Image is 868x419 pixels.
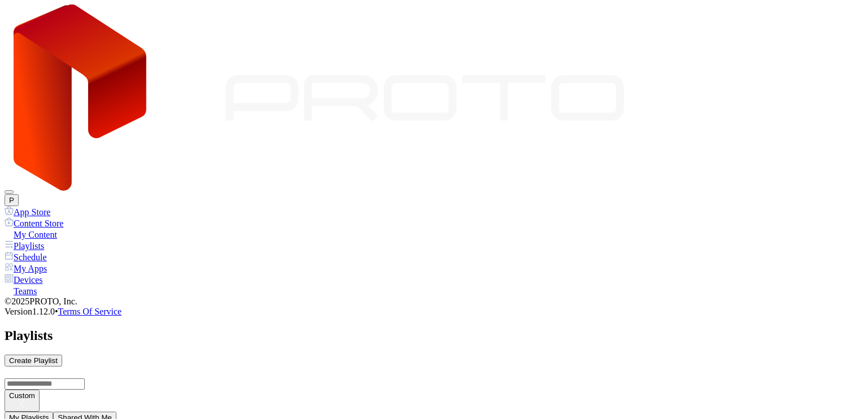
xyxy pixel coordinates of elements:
h2: Playlists [5,328,863,343]
a: Teams [5,285,863,296]
a: App Store [5,206,863,217]
button: P [5,194,19,206]
button: Custom [5,390,40,412]
a: My Content [5,229,863,240]
span: Version 1.12.0 • [5,307,58,316]
a: Content Store [5,217,863,229]
div: Create Playlist [9,356,58,365]
a: Terms Of Service [58,307,122,316]
button: Create Playlist [5,355,62,366]
a: My Apps [5,263,863,274]
a: Schedule [5,251,863,263]
a: Devices [5,274,863,285]
div: Custom [9,391,35,400]
div: © 2025 PROTO, Inc. [5,296,863,307]
a: Playlists [5,240,863,251]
